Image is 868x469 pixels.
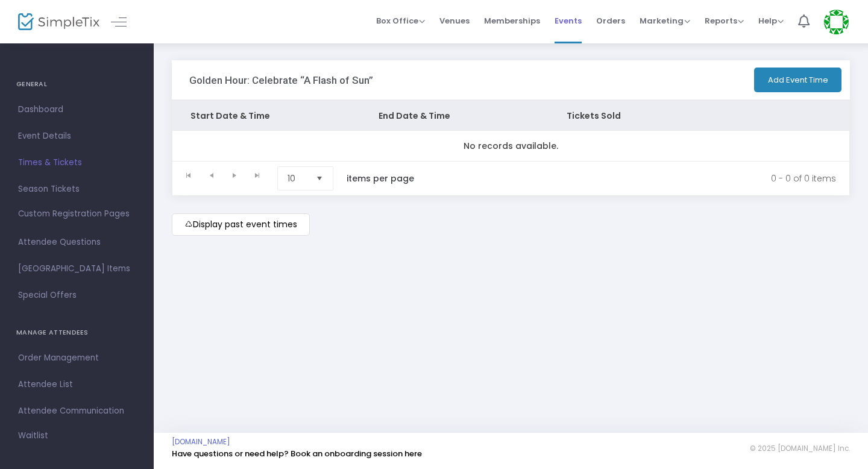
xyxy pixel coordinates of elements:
[18,430,48,442] span: Waitlist
[705,15,744,27] span: Reports
[18,181,136,197] span: Season Tickets
[439,5,470,36] span: Venues
[172,213,310,236] m-button: Display past event times
[18,102,136,118] span: Dashboard
[172,131,849,161] td: No records available.
[172,101,360,131] th: Start Date & Time
[596,5,625,36] span: Orders
[18,128,136,144] span: Event Details
[16,72,137,96] h4: GENERAL
[376,15,425,27] span: Box Office
[640,15,690,27] span: Marketing
[18,288,136,303] span: Special Offers
[172,448,422,459] a: Have questions or need help? Book an onboarding session here
[18,261,136,277] span: [GEOGRAPHIC_DATA] Items
[18,377,136,392] span: Attendee List
[16,321,137,345] h4: MANAGE ATTENDEES
[18,155,136,171] span: Times & Tickets
[288,172,306,184] span: 10
[754,68,841,92] button: Add Event Time
[758,15,784,27] span: Help
[750,444,850,453] span: © 2025 [DOMAIN_NAME] Inc.
[18,234,136,250] span: Attendee Questions
[555,5,582,36] span: Events
[484,5,540,36] span: Memberships
[18,208,130,220] span: Custom Registration Pages
[172,101,849,161] div: Data table
[439,166,836,190] kendo-pager-info: 0 - 0 of 0 items
[311,167,328,190] button: Select
[549,101,699,131] th: Tickets Sold
[189,74,373,86] h3: Golden Hour: Celebrate “A Flash of Sun”
[18,403,136,419] span: Attendee Communication
[18,350,136,366] span: Order Management
[360,101,549,131] th: End Date & Time
[347,172,414,184] label: items per page
[172,437,230,447] a: [DOMAIN_NAME]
